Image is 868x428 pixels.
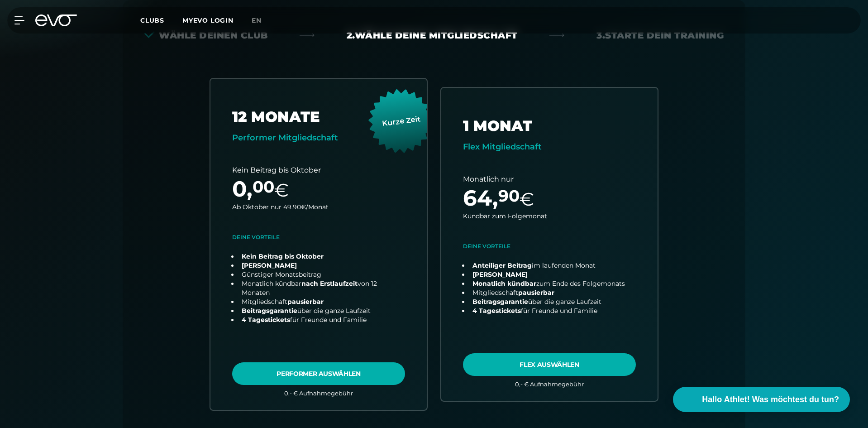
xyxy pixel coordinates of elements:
[140,16,164,24] span: Clubs
[702,394,839,406] span: Hallo Athlet! Was möchtest du tun?
[140,16,182,24] a: Clubs
[182,16,234,24] a: MYEVO LOGIN
[252,16,262,24] span: en
[252,15,272,26] a: en
[210,79,427,410] a: choose plan
[673,387,850,412] button: Hallo Athlet! Was möchtest du tun?
[441,88,658,401] a: choose plan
